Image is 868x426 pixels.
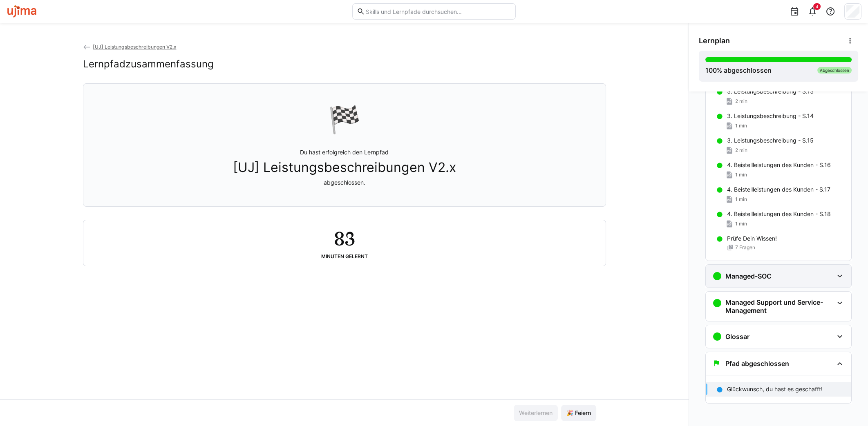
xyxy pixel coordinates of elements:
div: Minuten gelernt [321,254,368,259]
input: Skills und Lernpfade durchsuchen… [365,8,511,15]
span: 🎉 Feiern [565,409,592,417]
h2: 83 [334,227,354,250]
p: Glückwunsch, du hast es geschafft! [727,385,823,393]
p: 3. Leistungsbeschreibung - S.14 [727,112,814,120]
span: Lernplan [699,36,730,45]
div: % abgeschlossen [705,65,772,75]
span: Weiterlernen [518,409,554,417]
p: 3. Leistungsbeschreibung - S.15 [727,136,814,145]
p: 4. Beistellleistungen des Kunden - S.17 [727,185,830,194]
h2: Lernpfadzusammenfassung [83,58,214,70]
span: 2 min [735,98,747,105]
h3: Glossar [725,332,749,341]
p: Prüfe Dein Wissen! [727,234,777,243]
button: 🎉 Feiern [561,405,596,421]
p: 4. Beistellleistungen des Kunden - S.16 [727,161,831,169]
div: 🏁 [328,103,361,135]
span: 1 min [735,196,747,203]
span: [UJ] Leistungsbeschreibungen V2.x [233,160,456,175]
span: 1 min [735,172,747,178]
div: Abgeschlossen [817,67,852,74]
span: 1 min [735,123,747,129]
button: Weiterlernen [514,405,558,421]
h3: Pfad abgeschlossen [725,359,789,368]
span: 7 Fragen [735,244,755,251]
p: Du hast erfolgreich den Lernpfad abgeschlossen. [233,148,456,187]
span: [UJ] Leistungsbeschreibungen V2.x [93,44,176,50]
span: 100 [705,66,717,74]
span: 4 [816,4,818,9]
span: 2 min [735,147,747,154]
span: 1 min [735,221,747,227]
h3: Managed-SOC [725,272,772,280]
p: 4. Beistellleistungen des Kunden - S.18 [727,210,831,218]
h3: Managed Support und Service-Management [725,298,833,314]
a: [UJ] Leistungsbeschreibungen V2.x [83,44,177,50]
